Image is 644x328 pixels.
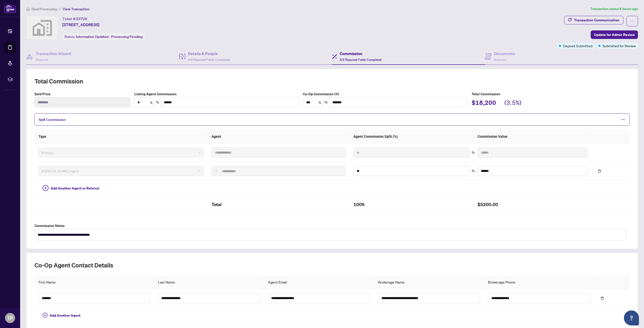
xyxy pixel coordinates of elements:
[621,117,625,122] span: minus
[324,101,328,104] span: swap
[34,113,630,126] div: Split Commission
[598,169,601,173] span: delete
[134,91,299,97] label: Listing Agent Commission
[43,185,49,191] span: plus-circle
[594,31,635,39] span: Update for Admin Review
[62,33,145,40] div: Status:
[472,99,496,108] h2: $18,200
[156,101,159,104] span: swap
[303,91,467,97] label: Co-Op Commission (%)
[188,51,230,57] h4: Details & People
[38,184,103,192] button: Add Another Agent or Referral
[477,201,587,209] h2: $5200.00
[353,201,469,209] h2: 100%
[76,17,87,21] span: 55720
[602,43,636,49] span: Submitted for Review
[212,201,345,209] h2: Total
[62,22,99,28] span: [STREET_ADDRESS]
[36,58,48,62] span: Required
[494,51,515,57] h4: Documents
[26,16,58,40] img: svg%3e
[63,7,90,11] span: View Transaction
[208,130,349,144] th: Agent
[564,16,623,24] button: Transaction Communication
[574,16,619,24] div: Transaction Communication
[630,19,634,23] span: ellipsis
[494,58,506,62] span: Required
[36,51,71,57] h4: Transaction Wizard
[188,58,230,62] span: 4/4 Required Fields Completed
[472,91,630,97] h5: Total Commission
[624,310,639,325] button: Open asap
[340,58,381,62] span: 2/2 Required Fields Completed
[34,91,130,97] label: Sold Price
[591,30,638,39] button: Update for Admin Review
[38,311,85,319] button: Add Another Agent
[39,117,66,122] span: Split Commission
[473,130,591,144] th: Commission Value
[215,169,218,172] img: search_icon
[374,275,484,289] th: Brokerage Name
[42,167,200,175] span: RAHR Agent
[154,275,264,289] th: Last Name
[34,223,630,228] label: Commission Notes
[504,99,521,108] h2: (3.5%)
[59,6,61,12] li: /
[26,7,30,11] span: home
[471,151,475,154] span: swap
[76,34,143,39] span: Information Updated - Processing Pending
[340,51,381,57] h4: Commission
[43,313,48,318] span: plus-circle
[4,4,16,13] img: logo
[600,297,604,300] span: delete
[590,6,638,12] article: Transaction saved 4 hours ago
[7,314,13,321] span: TP
[484,275,594,289] th: Brokerage Phone
[349,130,473,144] th: Agent Commission Split (%)
[42,149,200,156] span: Primary
[62,16,87,22] div: Ticket #:
[51,185,99,191] span: Add Another Agent or Referral
[32,7,57,11] span: Deal Processing
[50,313,80,318] span: Add Another Agent
[563,43,592,49] span: Deposit Submitted
[34,275,154,289] th: First Name
[34,261,630,269] h2: Co-op Agent Contact Details
[34,130,208,144] th: Type
[34,77,630,85] h2: Total Commission
[471,169,475,173] span: swap
[264,275,374,289] th: Agent Email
